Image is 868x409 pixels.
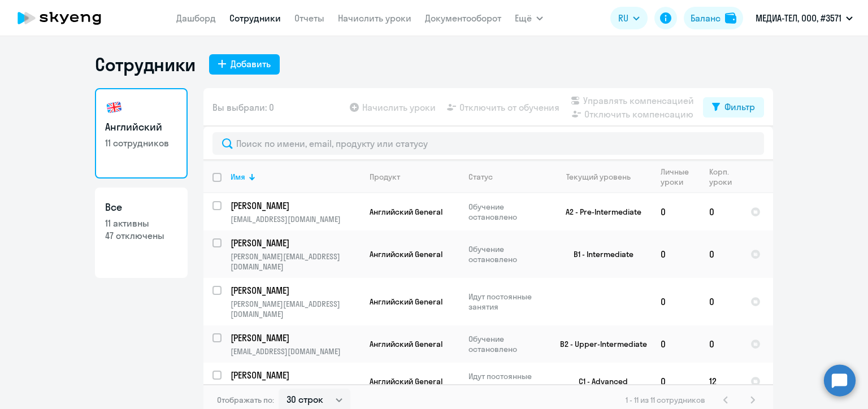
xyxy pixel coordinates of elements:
span: Ещё [515,11,532,25]
a: [PERSON_NAME] [231,369,360,381]
div: Статус [468,172,493,182]
div: Продукт [370,172,459,182]
h3: Английский [105,120,177,134]
a: [PERSON_NAME] [231,199,360,212]
a: Отчеты [294,12,324,24]
div: Имя [231,172,360,182]
p: МЕДИА-ТЕЛ, ООО, #3571 [756,11,841,25]
td: 0 [652,193,700,230]
div: Имя [231,172,245,182]
span: 1 - 11 из 11 сотрудников [626,395,705,405]
button: RU [610,7,648,29]
td: 0 [700,278,741,325]
img: balance [725,12,736,24]
button: Добавить [209,54,280,75]
p: [PERSON_NAME][EMAIL_ADDRESS][DOMAIN_NAME] [231,299,360,319]
p: 47 отключены [105,229,177,242]
td: 0 [700,230,741,278]
input: Поиск по имени, email, продукту или статусу [212,132,764,155]
span: Отображать по: [217,395,274,405]
div: Корп. уроки [709,167,732,187]
p: [PERSON_NAME][EMAIL_ADDRESS][DOMAIN_NAME] [231,251,360,272]
p: [PERSON_NAME] [231,284,358,297]
td: C1 - Advanced [546,363,652,400]
p: 11 сотрудников [105,137,177,149]
p: [PERSON_NAME] [231,332,358,344]
div: Добавить [231,57,271,71]
span: Английский General [370,376,442,386]
div: Личные уроки [661,167,689,187]
a: Сотрудники [229,12,281,24]
td: 0 [652,230,700,278]
div: Баланс [691,11,721,25]
p: Обучение остановлено [468,202,546,222]
p: 11 активны [105,217,177,229]
a: [PERSON_NAME] [231,284,360,297]
div: Корп. уроки [709,167,741,187]
td: 12 [700,363,741,400]
span: Английский General [370,339,442,349]
a: [PERSON_NAME] [231,237,360,249]
a: Английский11 сотрудников [95,88,188,179]
div: Статус [468,172,546,182]
span: Английский General [370,297,442,307]
td: 0 [652,278,700,325]
p: [EMAIL_ADDRESS][DOMAIN_NAME] [231,384,360,394]
p: [EMAIL_ADDRESS][DOMAIN_NAME] [231,346,360,356]
button: Фильтр [703,97,764,118]
div: Личные уроки [661,167,700,187]
h3: Все [105,200,177,215]
td: 0 [700,325,741,363]
a: Документооборот [425,12,501,24]
td: B2 - Upper-Intermediate [546,325,652,363]
p: Обучение остановлено [468,244,546,264]
div: Продукт [370,172,400,182]
p: [PERSON_NAME] [231,237,358,249]
p: Обучение остановлено [468,334,546,354]
td: 0 [652,325,700,363]
p: [PERSON_NAME] [231,369,358,381]
div: Текущий уровень [566,172,631,182]
a: Все11 активны47 отключены [95,188,188,278]
a: Дашборд [176,12,216,24]
td: 0 [652,363,700,400]
p: Идут постоянные занятия [468,291,546,312]
span: Английский General [370,207,442,217]
span: Вы выбрали: 0 [212,101,274,114]
p: Идут постоянные занятия [468,371,546,391]
div: Фильтр [724,100,755,114]
a: Начислить уроки [338,12,411,24]
div: Текущий уровень [555,172,651,182]
button: Ещё [515,7,543,29]
td: A2 - Pre-Intermediate [546,193,652,230]
img: english [105,98,123,116]
td: 0 [700,193,741,230]
p: [EMAIL_ADDRESS][DOMAIN_NAME] [231,214,360,224]
button: Балансbalance [684,7,743,29]
td: B1 - Intermediate [546,230,652,278]
span: RU [618,11,628,25]
h1: Сотрудники [95,53,196,76]
p: [PERSON_NAME] [231,199,358,212]
button: МЕДИА-ТЕЛ, ООО, #3571 [750,5,858,32]
a: [PERSON_NAME] [231,332,360,344]
span: Английский General [370,249,442,259]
